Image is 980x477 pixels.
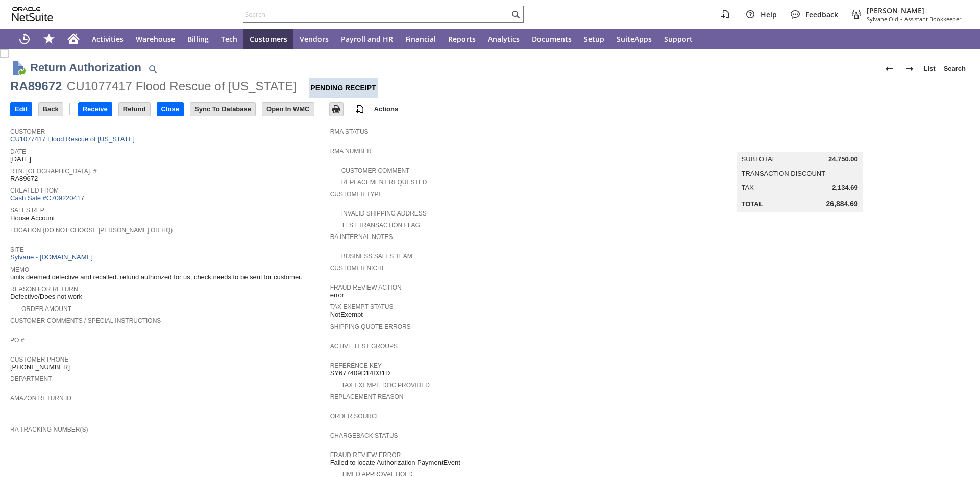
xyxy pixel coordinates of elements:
a: Cash Sale #C709220417 [10,194,84,202]
a: RMA Status [330,128,369,135]
a: Customer Phone [10,356,68,363]
a: List [920,61,940,77]
span: Tech [221,34,237,44]
span: Documents [532,34,572,44]
div: CU1077417 Flood Rescue of [US_STATE] [67,78,297,94]
span: Analytics [488,34,520,44]
span: RA89672 [10,175,38,183]
a: Rtn. [GEOGRAPHIC_DATA]. # [10,168,96,175]
svg: logo [12,7,53,21]
a: Created From [10,187,59,194]
span: Billing [187,34,209,44]
a: Customer Comment [341,167,410,174]
span: NotExempt [330,311,363,319]
a: Order Amount [21,305,71,313]
span: Defective/Does not work [10,293,82,301]
a: CU1077417 Flood Rescue of [US_STATE] [10,135,137,143]
span: Sylvane Old [867,15,898,23]
input: Refund [119,103,150,116]
img: add-record.svg [354,103,366,115]
span: [PHONE_NUMBER] [10,363,70,371]
img: Print [330,103,342,115]
a: Subtotal [742,155,776,163]
span: Reports [448,34,476,44]
a: Customer Type [330,190,383,198]
input: Print [330,103,343,116]
a: Tax Exempt. Doc Provided [341,381,430,389]
span: House Account [10,214,55,222]
input: Open In WMC [262,103,314,116]
a: Tech [215,29,243,49]
a: Replacement reason [330,393,404,400]
a: Invalid Shipping Address [341,210,427,217]
a: Billing [181,29,215,49]
a: Customer [10,128,45,135]
a: Reference Key [330,362,382,369]
svg: Shortcuts [43,33,55,45]
span: SY677409D14D31D [330,369,390,377]
span: SuiteApps [617,34,652,44]
a: Customers [243,29,293,49]
span: Help [761,10,777,19]
input: Receive [79,103,112,116]
a: Reason For Return [10,285,78,293]
span: units deemed defective and recalled. refund authorized for us, check needs to be sent for customer. [10,273,302,281]
span: Payroll and HR [341,34,393,44]
a: Activities [86,29,130,49]
input: Search [243,8,509,20]
a: Test Transaction Flag [341,222,420,229]
a: Reports [442,29,482,49]
a: Documents [526,29,578,49]
a: Analytics [482,29,526,49]
a: Sales Rep [10,207,44,214]
a: Warehouse [130,29,181,49]
span: Failed to locate Authorization PaymentEvent [330,459,460,467]
a: Setup [578,29,610,49]
a: Business Sales Team [341,253,412,260]
a: Home [61,29,86,49]
span: - [900,15,902,23]
a: Customer Comments / Special Instructions [10,317,161,324]
svg: Search [509,8,522,20]
span: 26,884.69 [826,200,858,208]
a: Search [940,61,970,77]
div: RA89672 [10,78,62,94]
a: Customer Niche [330,265,386,272]
span: Warehouse [136,34,175,44]
span: Feedback [805,10,838,19]
a: RA Tracking Number(s) [10,426,88,433]
img: Next [903,63,916,75]
input: Sync To Database [190,103,255,116]
span: Activities [92,34,124,44]
input: Close [157,103,183,116]
a: Date [10,148,26,155]
a: Payroll and HR [335,29,399,49]
a: RMA Number [330,148,372,155]
a: Amazon Return ID [10,395,71,402]
a: Financial [399,29,442,49]
span: 24,750.00 [828,155,858,163]
h1: Return Authorization [30,59,141,76]
span: [DATE] [10,155,31,163]
a: Fraud Review Action [330,284,402,291]
span: Assistant Bookkeeper [904,15,962,23]
input: Back [39,103,63,116]
a: Tax [742,184,754,192]
caption: Summary [737,135,863,152]
a: Total [742,200,763,208]
div: Shortcuts [37,29,61,49]
a: Department [10,375,52,383]
a: SuiteApps [610,29,658,49]
span: Support [664,34,693,44]
a: PO # [10,337,24,344]
span: error [330,291,344,299]
a: Transaction Discount [742,170,826,177]
span: Vendors [300,34,329,44]
a: Active Test Groups [330,343,398,350]
a: RA Internal Notes [330,233,393,241]
span: Setup [584,34,604,44]
img: Quick Find [146,63,159,75]
a: Fraud Review Error [330,451,401,459]
a: Chargeback Status [330,432,398,439]
svg: Recent Records [18,33,31,45]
